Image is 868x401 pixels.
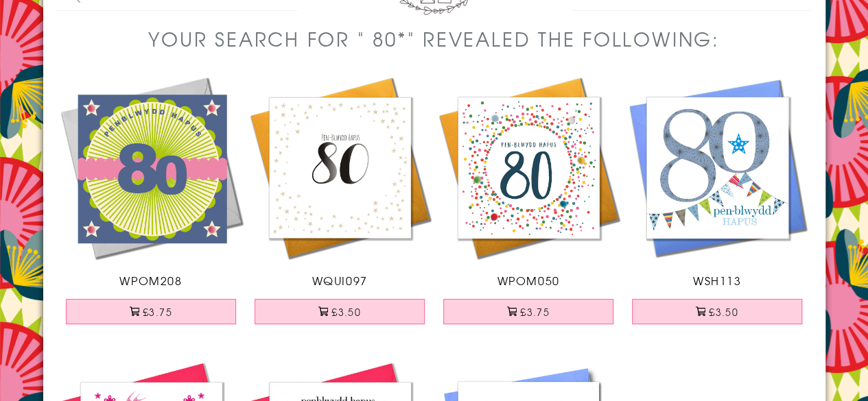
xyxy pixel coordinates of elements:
span: WPOM208 [119,272,182,289]
a: Welsh Age 80 - Wheel, Happy 80th Birthday, Embellished with pompoms WPOM208 [57,73,246,289]
span: WSH113 [693,272,742,289]
a: Welsh Birthday Card, Penblwydd Hapus, Gold Stars, Happy Birthday 80 WQUI097 [246,73,434,289]
img: Welsh Birthday Card, Penblwydd Hapus, Gold Stars, Happy Birthday 80 [246,73,434,262]
button: £3.75 [443,299,613,324]
a: Welsh 80th Birthday Card, Penblwydd Hapus, Dotty 80, Pompom Embellished WPOM050 [434,73,623,289]
button: £3.75 [66,299,236,324]
button: £3.50 [255,299,425,324]
img: Welsh Age 80 - Wheel, Happy 80th Birthday, Embellished with pompoms [57,73,246,262]
h1: Your search for " 80*" revealed the following: [148,25,719,53]
a: Welsh Birthday Card, Penblwydd Hapus, Blue Age 80, Happy 80th Birthday WSH113 [623,73,812,289]
span: WPOM050 [497,272,559,289]
img: Welsh Birthday Card, Penblwydd Hapus, Blue Age 80, Happy 80th Birthday [623,73,812,262]
span: WQUI097 [312,272,367,289]
button: £3.50 [632,299,802,324]
img: Welsh 80th Birthday Card, Penblwydd Hapus, Dotty 80, Pompom Embellished [434,73,623,262]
